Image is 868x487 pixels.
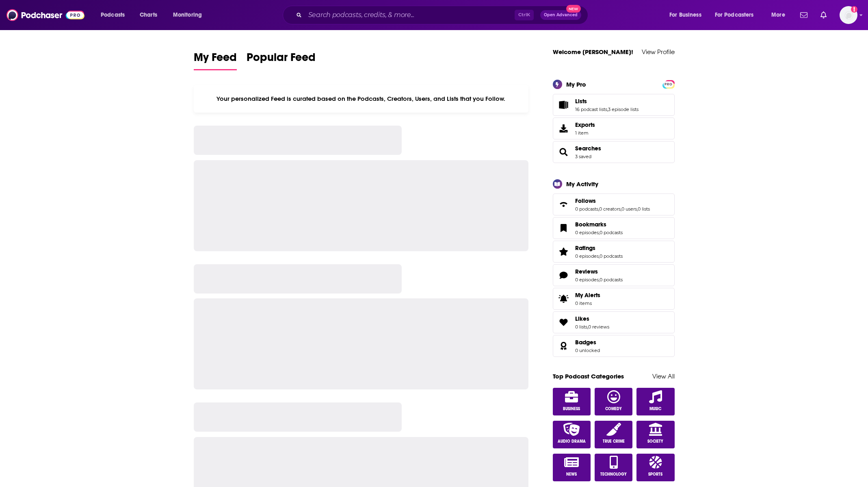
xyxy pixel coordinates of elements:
span: Searches [553,141,675,163]
a: 0 users [621,206,637,212]
span: Exports [556,123,572,134]
a: 16 podcast lists [575,107,607,112]
span: For Business [669,9,701,21]
div: My Pro [566,80,586,88]
span: Podcasts [101,9,125,21]
span: Business [563,407,580,411]
button: open menu [95,9,135,22]
span: 0 items [575,300,600,306]
span: Audio Drama [558,439,586,444]
a: Follows [575,197,650,204]
span: Bookmarks [575,221,606,228]
span: , [599,253,600,259]
span: Badges [553,335,675,357]
span: Follows [575,197,596,204]
span: Charts [140,9,157,21]
img: Podchaser - Follow, Share and Rate Podcasts [6,7,84,23]
span: New [566,5,581,13]
div: My Activity [566,180,598,188]
a: Likes [575,315,609,322]
span: , [599,230,600,235]
a: Follows [556,199,572,210]
a: Ratings [575,244,623,252]
a: 0 lists [575,324,587,330]
span: , [607,107,608,112]
a: Reviews [575,268,623,275]
span: Music [649,407,661,411]
span: Bookmarks [553,217,675,239]
a: Audio Drama [553,421,591,448]
div: Search podcasts, credits, & more... [290,6,596,24]
a: Music [636,388,675,415]
span: Reviews [553,264,675,286]
span: , [599,277,600,283]
span: True Crime [603,439,625,444]
a: Lists [556,99,572,111]
a: Ratings [556,246,572,257]
span: Likes [553,311,675,333]
a: Charts [134,9,162,22]
span: Likes [575,315,589,322]
span: My Feed [194,50,237,69]
a: My Alerts [553,288,675,310]
button: open menu [710,9,766,22]
a: Bookmarks [575,221,623,228]
span: Popular Feed [247,50,316,69]
a: Show notifications dropdown [817,8,830,22]
a: Business [553,388,591,415]
span: For Podcasters [715,9,754,21]
button: Show profile menu [840,6,857,24]
a: True Crime [595,421,633,448]
span: Technology [600,472,627,477]
span: Reviews [575,268,598,275]
a: 0 episodes [575,277,599,283]
a: Badges [575,339,600,346]
a: 0 podcasts [600,230,623,235]
span: Logged in as ZoeJethani [840,6,857,24]
a: PRO [664,80,673,87]
span: Ratings [553,241,675,263]
span: Ratings [575,244,595,252]
a: 0 reviews [588,324,609,330]
span: Exports [575,121,595,128]
span: Follows [553,193,675,215]
a: View All [652,372,675,380]
span: , [637,206,638,212]
input: Search podcasts, credits, & more... [305,9,515,22]
a: Searches [556,146,572,158]
button: open menu [664,9,712,22]
a: View Profile [642,48,675,56]
span: Lists [553,94,675,116]
a: 3 saved [575,154,591,159]
a: Technology [595,454,633,481]
div: Your personalized Feed is curated based on the Podcasts, Creators, Users, and Lists that you Follow. [194,85,529,113]
a: 0 episodes [575,230,599,235]
span: Comedy [605,407,622,411]
span: PRO [664,81,673,87]
a: Popular Feed [247,50,316,70]
a: Sports [636,454,675,481]
span: My Alerts [575,291,600,299]
span: Ctrl K [515,10,534,20]
span: , [621,206,621,212]
span: My Alerts [556,293,572,304]
a: Comedy [595,388,633,415]
a: Top Podcast Categories [553,372,624,380]
a: Searches [575,145,601,152]
span: Sports [648,472,662,477]
a: 3 episode lists [608,107,639,112]
span: Society [647,439,663,444]
svg: Add a profile image [851,6,857,13]
a: News [553,454,591,481]
a: Exports [553,117,675,139]
span: More [771,9,785,21]
a: Show notifications dropdown [797,8,811,22]
a: 0 episodes [575,253,599,259]
a: My Feed [194,50,237,70]
a: 0 lists [638,206,650,212]
button: Open AdvancedNew [540,10,581,20]
img: User Profile [840,6,857,24]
